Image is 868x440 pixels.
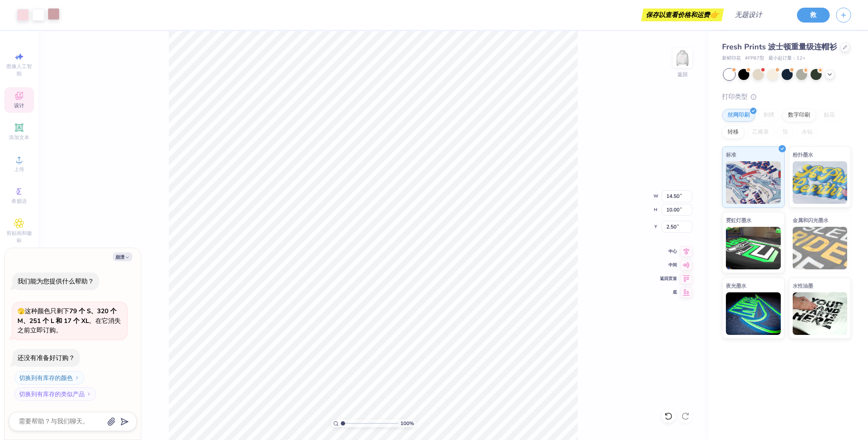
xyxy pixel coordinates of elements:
span: # [745,55,764,62]
img: 切换到有库存的颜色 [74,375,80,380]
button: 救 [797,8,830,23]
span: 标准 [726,150,736,159]
span: + [768,55,805,62]
font: 数字印刷 [788,111,810,120]
div: 还没有准备好订购？ [17,354,75,362]
img: 夜光墨水 [726,292,781,335]
img: 标准 [726,161,781,204]
font: 切换到有库存的类似产品 [19,391,85,397]
span: 上传 [14,166,24,173]
img: 返回 [674,49,691,66]
div: 我们能为您提供什么帮助？ [17,277,94,286]
span: 中间 [660,262,677,268]
font: 切换到有库存的颜色 [19,375,73,381]
font: 崩溃 [115,254,125,260]
span: 粉扑墨水 [793,150,813,159]
div: 保存以查看价格和运费 [643,9,722,21]
img: 水性油墨 [793,292,848,335]
font: 打印类型 [722,92,748,101]
span: 金属和闪光墨水 [793,216,828,225]
span: % [400,420,414,427]
font: 水钻 [802,128,813,137]
input: 无题设计 [728,6,791,23]
img: 切换到有库存的类似产品 [86,391,91,397]
span: 🫣 [17,307,25,315]
img: 霓虹灯墨水 [726,227,781,269]
button: 崩溃 [113,252,132,261]
font: FP87型 [748,55,764,61]
font: 箔 [782,128,788,137]
span: 夜光墨水 [726,281,746,290]
span: 剪贴画和徽标 [4,230,34,244]
font: 最小起订量：12 [768,55,802,61]
span: 霓虹灯墨水 [726,216,751,225]
strong: 79 个 S、320 个 M、251 个 L 和 17 个 XL [17,307,117,325]
font: 乙烯基 [752,128,769,137]
span: 设计 [14,102,24,109]
font: 转移 [728,128,739,137]
span: 水性油墨 [793,281,813,290]
div: 返回 [677,71,688,78]
span: 中心 [660,249,677,254]
button: 切换到有库存的类似产品 [14,387,96,401]
span: 希腊语 [11,198,27,205]
img: 金属和闪光墨水 [793,227,848,269]
font: 丝网印刷 [728,111,750,120]
span: 返回页首 [660,276,677,282]
font: 100 [400,420,409,427]
font: 刺绣 [763,111,774,120]
span: 添加文本 [9,134,29,141]
span: 这种颜色只剩下 。在它消失之前立即订购。 [17,307,121,334]
button: 切换到有库存的颜色 [14,371,84,385]
span: 底 [660,289,677,295]
span: Fresh Prints 波士顿重量级连帽衫 [722,42,837,52]
font: 贴花 [824,111,835,120]
span: 图像人工智能 [4,63,34,77]
span: 👉 [710,9,719,20]
img: 粉扑墨水 [793,161,848,204]
span: 新鲜印花 [722,55,741,62]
